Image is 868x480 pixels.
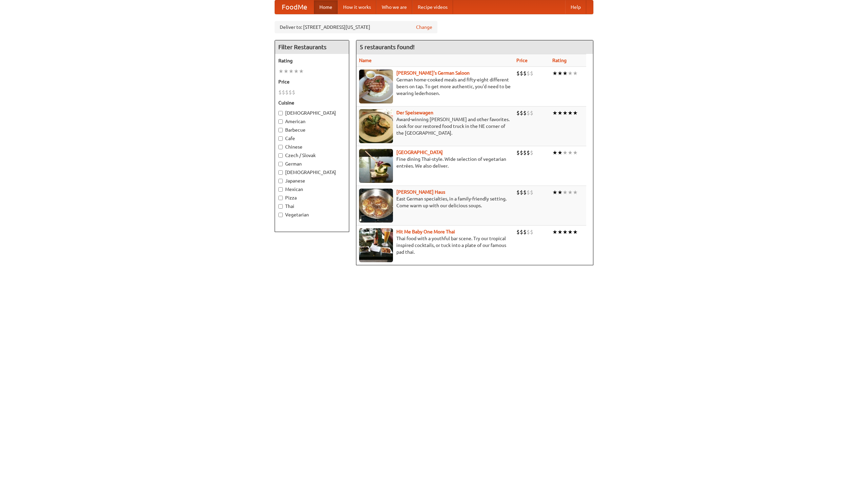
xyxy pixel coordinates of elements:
li: $ [527,149,530,156]
img: esthers.jpg [359,70,393,103]
li: $ [527,228,530,236]
h5: Rating [278,57,346,64]
li: ★ [557,109,563,117]
li: ★ [283,68,289,75]
a: [GEOGRAPHIC_DATA] [396,150,443,155]
li: ★ [573,70,578,77]
li: ★ [557,189,563,196]
li: ★ [568,189,573,196]
li: $ [527,109,530,117]
a: Change [416,24,432,31]
a: Rating [552,58,567,63]
label: [DEMOGRAPHIC_DATA] [278,169,346,176]
li: $ [523,109,527,117]
img: babythai.jpg [359,228,393,262]
a: Der Speisewagen [396,110,433,115]
li: $ [527,70,530,77]
li: $ [516,70,520,77]
label: Pizza [278,194,346,201]
li: ★ [573,149,578,156]
label: Vegetarian [278,211,346,218]
label: German [278,160,346,167]
img: speisewagen.jpg [359,109,393,143]
a: Who we are [376,0,412,14]
li: $ [292,89,295,96]
li: ★ [294,68,299,75]
label: Chinese [278,143,346,150]
input: [DEMOGRAPHIC_DATA] [278,111,283,115]
label: Barbecue [278,127,346,133]
li: ★ [568,228,573,236]
li: ★ [552,70,557,77]
label: Czech / Slovak [278,152,346,159]
li: $ [530,70,533,77]
li: ★ [563,189,568,196]
li: ★ [552,189,557,196]
li: ★ [573,109,578,117]
input: Vegetarian [278,213,283,217]
li: ★ [552,149,557,156]
li: ★ [299,68,304,75]
a: Name [359,58,372,63]
a: FoodMe [275,0,314,14]
input: Pizza [278,196,283,200]
li: ★ [557,149,563,156]
li: $ [520,109,523,117]
li: $ [516,228,520,236]
li: ★ [563,149,568,156]
li: $ [530,149,533,156]
input: Japanese [278,179,283,183]
input: Mexican [278,187,283,192]
p: Thai food with a youthful bar scene. Try our tropical inspired cocktails, or tuck into a plate of... [359,235,511,255]
label: Mexican [278,186,346,193]
li: $ [523,70,527,77]
li: ★ [573,189,578,196]
input: American [278,119,283,124]
li: $ [530,109,533,117]
h5: Price [278,78,346,85]
li: ★ [563,228,568,236]
h4: Filter Restaurants [275,40,349,54]
li: $ [523,189,527,196]
li: $ [516,109,520,117]
label: American [278,118,346,125]
label: Japanese [278,177,346,184]
b: Hit Me Baby One More Thai [396,229,455,234]
li: ★ [573,228,578,236]
li: ★ [552,109,557,117]
input: Cafe [278,136,283,141]
a: Help [565,0,586,14]
input: German [278,162,283,166]
label: Cafe [278,135,346,142]
p: German home-cooked meals and fifty-eight different beers on tap. To get more authentic, you'd nee... [359,76,511,97]
li: $ [523,149,527,156]
input: Czech / Slovak [278,153,283,158]
li: $ [520,228,523,236]
ng-pluralize: 5 restaurants found! [360,44,415,50]
li: $ [289,89,292,96]
li: ★ [568,70,573,77]
li: $ [527,189,530,196]
li: ★ [289,68,294,75]
img: kohlhaus.jpg [359,189,393,223]
li: $ [278,89,282,96]
li: $ [530,228,533,236]
input: Barbecue [278,128,283,132]
p: East German specialties, in a family-friendly setting. Come warm up with our delicious soups. [359,195,511,209]
li: $ [530,189,533,196]
div: Deliver to: [STREET_ADDRESS][US_STATE] [275,21,437,33]
p: Award-winning [PERSON_NAME] and other favorites. Look for our restored food truck in the NE corne... [359,116,511,136]
img: satay.jpg [359,149,393,183]
label: Thai [278,203,346,210]
li: ★ [278,68,283,75]
li: ★ [557,228,563,236]
a: [PERSON_NAME]'s German Saloon [396,70,470,76]
a: [PERSON_NAME] Haus [396,189,445,195]
label: [DEMOGRAPHIC_DATA] [278,110,346,116]
li: $ [282,89,285,96]
li: $ [520,70,523,77]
